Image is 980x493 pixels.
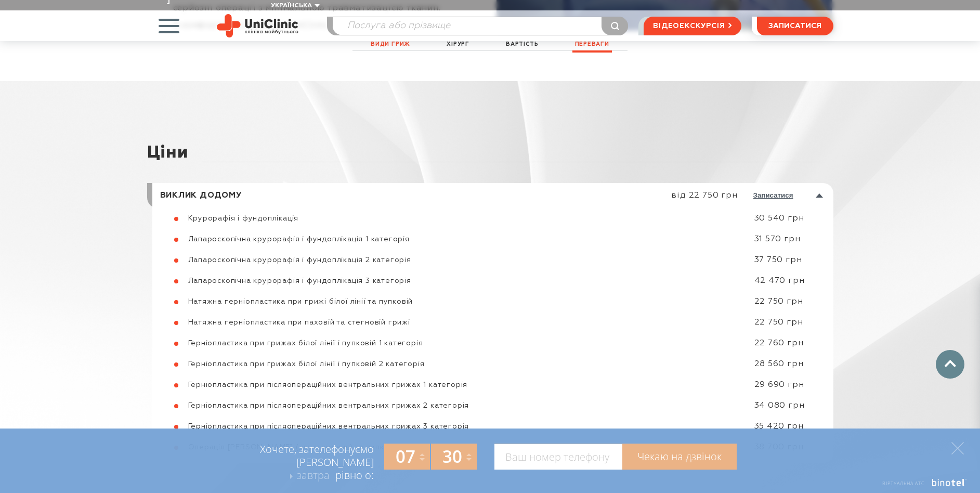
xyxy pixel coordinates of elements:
span: 07 [396,445,415,468]
div: 22 750 грн [744,317,833,328]
a: Вартість [503,38,541,50]
span: Натяжна герніопластика при грижі білої лінії та пупковій [188,298,413,305]
div: 28 560 грн [744,359,833,369]
div: 30 540 грн [744,213,833,224]
div: 29 690 грн [744,380,833,390]
div: 37 750 грн [744,255,833,265]
span: 30 [442,445,462,468]
div: 35 420 грн [744,421,833,432]
span: відеоекскурсія [653,17,725,35]
a: Види гриж [368,38,413,50]
span: Герніопластика при грижах білої лінії і пупковій 2 категорія [188,360,425,368]
a: Переваги [572,38,612,50]
div: 42 470 грн [744,276,833,286]
img: Uniclinic [217,14,298,37]
span: Герніопластика при післяопераційних вентральних грижах 1 категорія [188,381,468,388]
div: Хочете, зателефонуємо [PERSON_NAME] рівно о: [236,443,374,483]
div: 22 760 грн [744,338,833,348]
div: 31 570 грн [744,234,833,244]
button: Українська [268,2,320,10]
span: Натяжна герніопластика при паховій та стегновій грижі [188,319,410,326]
span: Крурорафія і фундоплікація [188,215,299,222]
span: завтра [297,468,330,482]
span: Лапароскопічна крурорафія і фундоплікація 1 категорія [188,236,410,243]
input: Послуга або прізвище [333,17,628,35]
button: записатися [757,17,833,35]
span: Віртуальна АТС [882,480,925,487]
a: хірург [444,38,472,50]
span: Герніопластика при післяопераційних вентральних грижах 2 категорія [188,402,469,409]
button: записатися [753,191,793,199]
span: Лапароскопічна крурорафія і фундоплікація 3 категорія [188,277,411,284]
a: Чекаю на дзвінок [622,444,737,470]
a: відеоекскурсія [644,17,741,35]
span: Українська [271,3,312,9]
div: 22 750 грн [744,296,833,307]
span: Лапароскопічна крурорафія і фундоплікація 2 категорія [188,256,411,264]
span: записатися [768,22,821,30]
div: 34 080 грн [744,400,833,411]
div: Ціни [147,144,189,183]
a: Віртуальна АТС [871,479,967,493]
input: Ваш номер телефону [494,444,622,470]
span: Герніопластика при післяопераційних вентральних грижах 3 категорія [188,423,469,430]
span: Герніопластика при грижах білої лінії і пупковій 1 категорія [188,340,423,347]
